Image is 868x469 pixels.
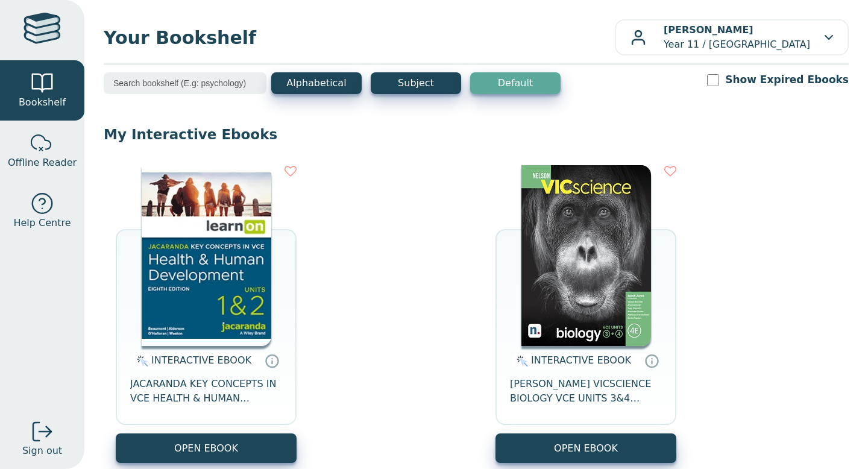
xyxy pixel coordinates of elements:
img: interactive.svg [513,354,528,368]
span: INTERACTIVE EBOOK [531,354,631,366]
button: Subject [371,72,461,94]
button: [PERSON_NAME]Year 11 / [GEOGRAPHIC_DATA] [615,19,849,55]
img: 0e99e12d-4b9b-eb11-a9a2-0272d098c78b.jpg [521,165,651,346]
img: interactive.svg [133,354,148,368]
span: Bookshelf [19,95,66,110]
span: Offline Reader [8,156,77,170]
span: Help Centre [13,216,71,230]
a: Interactive eBooks are accessed online via the publisher’s portal. They contain interactive resou... [265,353,279,368]
label: Show Expired Ebooks [725,72,849,87]
input: Search bookshelf (E.g: psychology) [104,72,266,94]
b: [PERSON_NAME] [664,24,753,36]
span: Sign out [22,444,62,458]
button: Alphabetical [271,72,362,94]
button: Default [470,72,561,94]
a: Interactive eBooks are accessed online via the publisher’s portal. They contain interactive resou... [644,353,659,368]
span: Your Bookshelf [104,24,615,51]
span: JACARANDA KEY CONCEPTS IN VCE HEALTH & HUMAN DEVELOPMENT UNITS 1&2 LEARNON EBOOK 8E [130,377,282,406]
p: Year 11 / [GEOGRAPHIC_DATA] [664,23,810,52]
button: OPEN EBOOK [495,433,676,463]
span: INTERACTIVE EBOOK [151,354,251,366]
span: [PERSON_NAME] VICSCIENCE BIOLOGY VCE UNITS 3&4 STUDENT EBOOK 4E [510,377,662,406]
img: db0c0c84-88f5-4982-b677-c50e1668d4a0.jpg [142,165,271,346]
button: OPEN EBOOK [116,433,297,463]
p: My Interactive Ebooks [104,125,849,143]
